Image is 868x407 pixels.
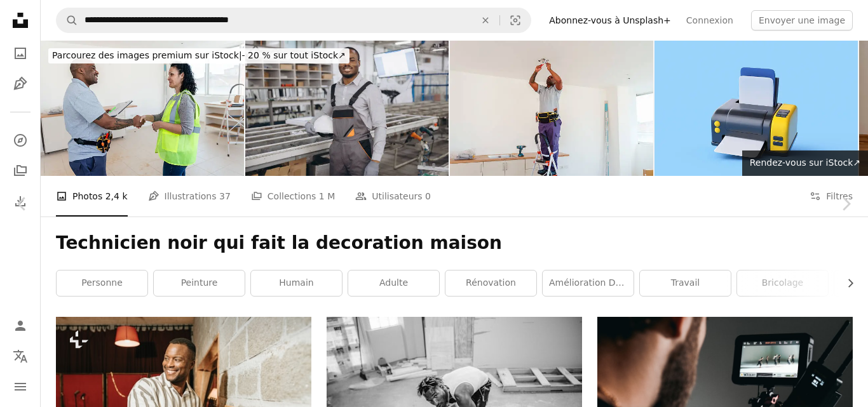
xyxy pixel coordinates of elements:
[543,270,634,296] a: Amélioration de l’habitat
[251,270,342,296] a: humain
[810,176,853,217] button: Filtres
[8,41,33,66] a: Photos
[541,10,679,30] a: Abonnez-vous à Unsplash+
[355,176,431,217] a: Utilisateurs 0
[148,176,231,217] a: Illustrations 37
[41,41,357,71] a: Parcourez des images premium sur iStock|- 20 % sur tout iStock↗
[839,270,853,296] button: faire défiler la liste vers la droite
[56,232,853,255] h1: Technicien noir qui fait la decoration maison
[319,189,335,203] span: 1 M
[8,344,33,369] button: Langue
[219,189,231,203] span: 37
[500,8,531,32] button: Recherche de visuels
[56,8,531,33] form: Rechercher des visuels sur tout le site
[750,157,860,168] span: Rendez-vous sur iStock ↗
[679,10,741,30] a: Connexion
[245,41,449,176] img: Ouvrier d’usine afro-américain souriant tenant un casque de sécurité blanc dans la chaîne de prod...
[57,8,78,32] button: Rechercher sur Unsplash
[450,41,653,176] img: Électricien noir travaillant sur le câblage du plafond
[824,143,868,265] a: Suivant
[445,270,536,296] a: rénovation
[348,270,439,296] a: adulte
[640,270,731,296] a: travail
[737,270,828,296] a: bricolage
[41,41,244,176] img: Des ouvriers de la construction examinent les plans de rénovation à l’intérieur d’une nouvelle cu...
[8,374,33,399] button: Menu
[8,128,33,153] a: Explorer
[251,176,335,217] a: Collections 1 M
[8,71,33,97] a: Illustrations
[751,10,853,30] button: Envoyer une image
[742,150,868,176] a: Rendez-vous sur iStock↗
[425,189,431,203] span: 0
[471,8,499,32] button: Effacer
[52,50,242,60] span: Parcourez des images premium sur iStock |
[154,270,245,296] a: peinture
[52,50,346,60] span: - 20 % sur tout iStock ↗
[654,41,858,176] img: Rendu 3D de l’imprimante avec des feuilles de papier sur fond bleu.
[57,270,147,296] a: personne
[8,313,33,338] a: Connexion / S’inscrire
